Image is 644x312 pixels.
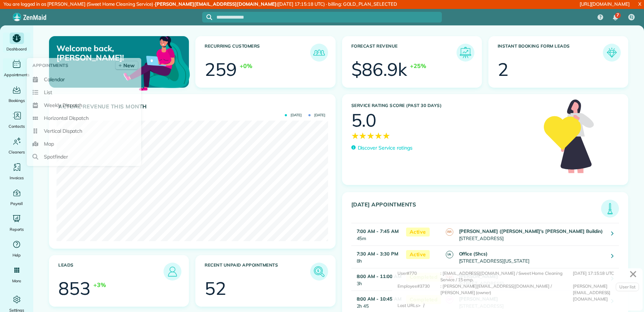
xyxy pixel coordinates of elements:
[351,103,537,108] h3: Service Rating score (past 30 days)
[351,201,601,218] h3: [DATE] Appointments
[58,279,91,297] div: 853
[357,273,401,279] strong: 8:00 AM - 11:00 AM
[418,302,427,309] div: >
[13,252,21,259] span: Help
[351,268,402,291] td: 3h
[410,62,426,70] div: +25%
[630,14,633,20] span: EJ
[459,228,603,234] strong: [PERSON_NAME] ([PERSON_NAME]'s [PERSON_NAME] Buildin)
[9,97,25,104] span: Bookings
[592,9,644,25] nav: Main
[3,58,30,78] a: Appointments
[446,228,453,236] span: RR
[205,44,310,62] h3: Recurring Customers
[202,14,212,20] button: Focus search
[12,277,21,284] span: More
[625,265,641,283] a: ✕
[123,62,135,69] span: New
[573,270,637,283] div: [DATE] 17:15:18 UTC
[357,228,399,234] strong: 7:00 AM - 7:45 AM
[351,223,402,246] td: 45m
[397,283,440,302] div: Employee#3730
[3,187,30,207] a: Payroll
[608,10,623,25] div: 7 unread notifications
[30,73,138,86] a: Calendar
[382,129,390,142] span: ★
[205,279,226,297] div: 52
[93,281,106,289] div: +3%
[312,264,326,279] img: icon_unpaid_appointments-47b8ce3997adf2238b356f14209ab4cced10bd1f174958f3ca8f1d0dd7fffeee.png
[44,76,65,83] span: Calendar
[351,111,377,129] div: 5.0
[351,129,359,142] span: ★
[603,201,617,216] img: icon_todays_appointments-901f7ab196bb0bea1936b74009e4eb5ffbc2d2711fa7634e0d609ed5ef32b18b.png
[312,45,326,60] img: icon_recurring_customers-cf858462ba22bcd05b5a5880d41d6543d210077de5bb9ebc9590e49fd87d84ed.png
[440,270,573,283] div: : [EMAIL_ADDRESS][DOMAIN_NAME] / Sweet Home Cleaning Service / 15 emp.
[30,137,138,150] a: Map
[44,127,82,135] span: Vertical Dispatch
[397,302,418,309] div: Last URLs
[351,44,457,62] h3: Forecast Revenue
[206,14,212,20] svg: Focus search
[44,102,82,109] span: Weekly Dispatch
[397,270,440,283] div: User#770
[30,125,138,137] a: Vertical Dispatch
[423,303,424,308] span: /
[58,263,164,281] h3: Leads
[351,60,408,78] div: $86.9k
[498,60,508,78] div: 2
[33,62,68,69] span: Appointments
[458,45,473,60] img: icon_forecast_revenue-8c13a41c7ed35a8dcfafea3cbb826a0462acb37728057bba2d056411b612bbbe.png
[573,283,637,302] div: [PERSON_NAME][EMAIL_ADDRESS][DOMAIN_NAME]
[3,33,30,53] a: Dashboard
[359,129,367,142] span: ★
[155,1,276,7] strong: [PERSON_NAME][EMAIL_ADDRESS][DOMAIN_NAME]
[30,112,138,125] a: Horizontal Dispatch
[10,200,23,207] span: Payroll
[446,251,453,258] span: IA
[3,136,30,156] a: Cleaners
[459,251,488,257] strong: Office (Shcs)
[3,239,30,259] a: Help
[240,62,252,70] div: +0%
[44,89,52,96] span: List
[3,161,30,181] a: Invoices
[406,250,430,259] span: Active
[165,264,180,279] img: icon_leads-1bed01f49abd5b7fead27621c3d59655bb73ed531f8eeb49469d10e621d6b896.png
[351,246,402,268] td: 8h
[375,129,382,142] span: ★
[30,86,138,99] a: List
[4,71,30,78] span: Appointments
[10,226,24,233] span: Reports
[30,150,138,163] a: Spotfinder
[406,228,430,237] span: Active
[44,140,54,147] span: Map
[205,263,310,281] h3: Recent unpaid appointments
[6,45,27,53] span: Dashboard
[285,113,302,117] span: [DATE]
[9,123,25,130] span: Contacts
[357,251,398,257] strong: 7:30 AM - 3:30 PM
[616,12,619,18] span: 7
[44,153,68,160] span: Spotfinder
[122,28,191,97] img: dashboard_welcome-42a62b7d889689a78055ac9021e634bf52bae3f8056760290aed330b23ab8690.png
[616,283,639,291] a: User list
[9,148,25,156] span: Cleaners
[357,296,401,302] strong: 8:00 AM - 10:45 AM
[605,45,619,60] img: icon_form_leads-04211a6a04a5b2264e4ee56bc0799ec3eb69b7e499cbb523a139df1d13a81ae0.png
[367,129,375,142] span: ★
[58,103,328,110] h3: Actual Revenue this month
[358,144,413,152] p: Discover Service ratings
[351,144,413,152] a: Discover Service ratings
[10,174,24,181] span: Invoices
[30,99,138,112] a: Weekly Dispatch
[205,60,237,78] div: 259
[3,110,30,130] a: Contacts
[498,44,603,62] h3: Instant Booking Form Leads
[57,44,144,63] p: Welcome back, [PERSON_NAME]!
[580,1,630,7] a: [URL][DOMAIN_NAME]
[44,114,89,122] span: Horizontal Dispatch
[457,223,606,246] td: [STREET_ADDRESS]
[3,213,30,233] a: Reports
[3,84,30,104] a: Bookings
